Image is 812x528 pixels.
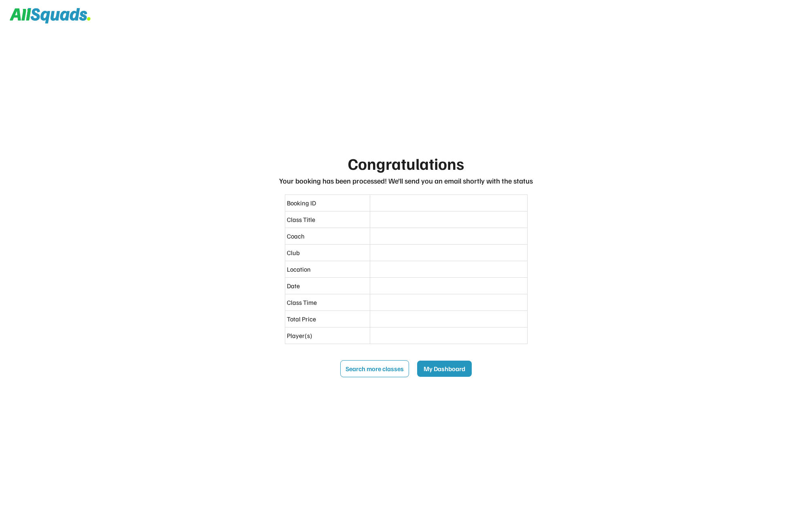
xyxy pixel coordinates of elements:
div: Date [287,281,368,291]
div: Class Time [287,298,368,307]
div: Total Price [287,314,368,324]
button: My Dashboard [417,361,472,377]
div: Your booking has been processed! We’ll send you an email shortly with the status [279,175,533,186]
div: Player(s) [287,331,368,340]
div: Booking ID [287,198,368,208]
img: Squad%20Logo.svg [10,8,91,23]
div: Class Title [287,215,368,224]
div: Club [287,248,368,258]
div: Coach [287,231,368,241]
div: Location [287,264,368,274]
button: Search more classes [340,360,409,377]
div: Congratulations [348,151,464,175]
